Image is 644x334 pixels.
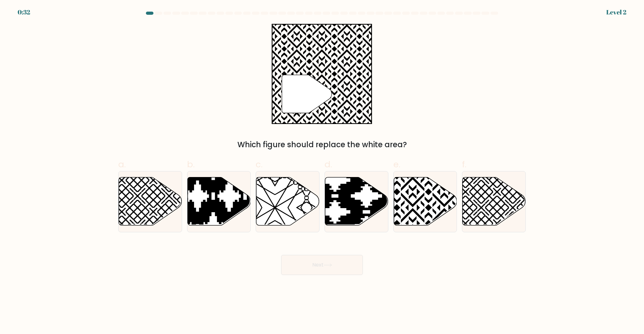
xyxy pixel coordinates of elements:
[282,75,332,113] g: "
[118,158,126,170] span: a.
[187,158,195,170] span: b.
[606,8,626,17] div: Level 2
[122,139,522,150] div: Which figure should replace the white area?
[393,158,400,170] span: e.
[325,158,332,170] span: d.
[256,158,263,170] span: c.
[281,255,363,275] button: Next
[462,158,466,170] span: f.
[18,8,30,17] div: 0:32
